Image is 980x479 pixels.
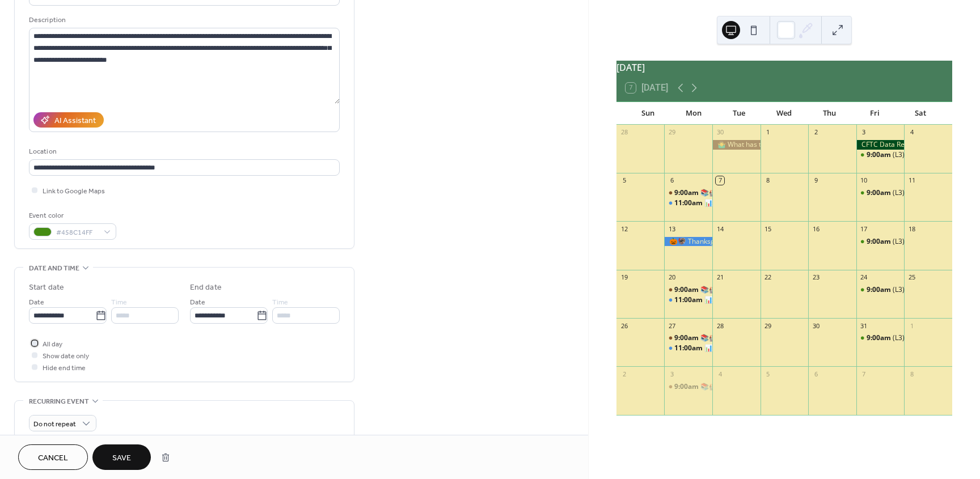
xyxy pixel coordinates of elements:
span: Save [112,452,131,464]
div: 21 [716,273,724,282]
div: Fri [852,102,898,125]
div: 🤷‍♂️ What has to happen to go long 📈 Bitcoin! [712,140,761,150]
div: 9 [812,176,820,185]
div: Sun [626,102,671,125]
span: Date and time [29,262,79,274]
span: Time [111,296,127,308]
span: 9:00am [867,237,893,247]
div: (L3) Study Session [893,188,950,198]
span: 11:00am [674,344,704,353]
div: [DATE] [616,61,952,74]
div: 28 [716,321,724,330]
div: 14 [716,224,724,233]
div: 2 [620,370,628,378]
div: 31 [860,321,868,330]
div: 17 [860,224,868,233]
div: 22 [764,273,772,282]
span: 9:00am [867,285,893,295]
div: Description [29,14,337,26]
div: 4 [716,370,724,378]
div: 📚🏰 Sequences, Forces & Trades - Level 3 Class [700,188,855,198]
div: 3 [668,370,676,378]
span: 9:00am [674,333,700,343]
span: Cancel [38,452,68,464]
div: 30 [812,321,820,330]
div: 1 [764,128,772,137]
div: 24 [860,273,868,282]
div: Location [29,146,337,158]
div: Start date [29,282,64,294]
span: 9:00am [867,333,893,343]
div: 11 [907,176,916,185]
div: 30 [716,128,724,137]
div: End date [190,282,222,294]
div: 7 [716,176,724,185]
div: 5 [620,176,628,185]
div: 6 [812,370,820,378]
div: 4 [907,128,916,137]
button: Cancel [18,444,88,470]
div: 5 [764,370,772,378]
button: Save [92,444,151,470]
div: 15 [764,224,772,233]
div: 28 [620,128,628,137]
span: Hide end time [43,362,86,374]
div: Mon [671,102,716,125]
div: 3 [860,128,868,137]
div: 📊 CFTC Data Study 🔎 Sessions [664,344,712,353]
div: (L3) Study Session [893,333,950,343]
div: 📚🏰 Sequences, Forces & Trades - Level 3 Class [664,285,712,295]
div: 26 [620,321,628,330]
span: 11:00am [674,198,704,208]
div: 20 [668,273,676,282]
span: #458C14FF [56,227,98,239]
span: Do not repeat [33,418,76,431]
div: Event color [29,210,114,222]
div: (L3) Study Session [856,285,905,295]
div: 📚🏰 Sequences, Forces & Trades - Level 3 Class [700,285,855,295]
div: 13 [668,224,676,233]
div: 📚🏰 Sequences, Forces & Trades - Level 3 Class [664,333,712,343]
div: 27 [668,321,676,330]
div: (L3) Study Session [856,188,905,198]
div: (L3) Study Session [893,285,950,295]
div: 7 [860,370,868,378]
span: All day [43,338,62,350]
div: (L3) Study Session [856,150,905,160]
div: (L3) Study Session [893,150,950,160]
div: (L3) Study Session [856,333,905,343]
div: 23 [812,273,820,282]
span: Time [272,296,288,308]
div: 25 [907,273,916,282]
div: 8 [907,370,916,378]
div: 29 [764,321,772,330]
div: 📚🏰 Sequences, Forces & Trades - Level 3 Class [700,333,855,343]
div: CFTC Data Release [856,140,905,150]
div: 📚🏰 Sequences, Forces & Trades - Level 3 Class [664,382,712,392]
div: 1 [907,321,916,330]
span: Date [29,296,44,308]
span: Link to Google Maps [43,185,105,197]
div: 📚🏰 Sequences, Forces & Trades - Level 3 Class [700,382,855,392]
span: 9:00am [674,382,700,392]
div: Thu [807,102,852,125]
button: AI Assistant [33,112,104,128]
div: 📚🏰 Sequences, Forces & Trades - Level 3 Class [664,188,712,198]
div: 📊 CFTC Data Study 🔎 Sessions [664,198,712,208]
span: Recurring event [29,396,89,408]
div: 16 [812,224,820,233]
div: 18 [907,224,916,233]
div: 19 [620,273,628,282]
div: 📊 CFTC Data Study 🔎 Sessions [704,344,807,353]
div: 12 [620,224,628,233]
div: Wed [762,102,807,125]
span: Date [190,296,205,308]
div: 🎃🦃 Thanksgiving [664,237,712,247]
span: 9:00am [867,150,893,160]
div: 10 [860,176,868,185]
div: 8 [764,176,772,185]
div: (L3) Study Session [856,237,905,247]
span: 9:00am [674,188,700,198]
div: 6 [668,176,676,185]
